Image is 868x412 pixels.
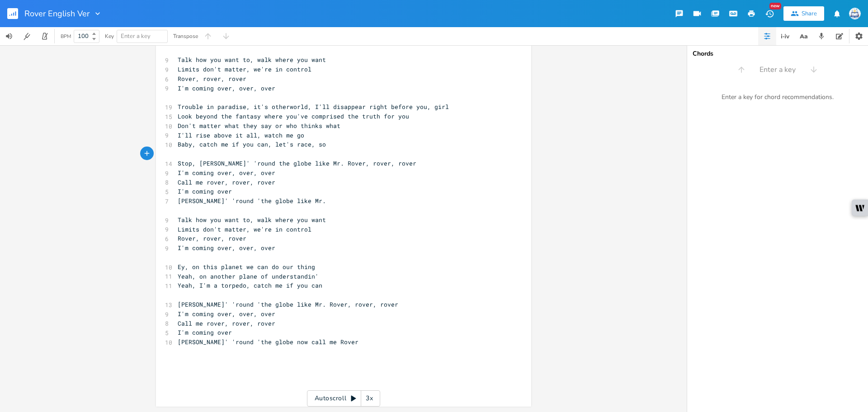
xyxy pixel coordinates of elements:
span: Ey, on this planet we can do our thing [178,263,315,271]
div: Key [105,33,114,39]
span: Enter a key [759,65,796,75]
div: BPM [61,34,71,39]
span: Rover, rover, rover [178,75,246,83]
div: Enter a key for chord recommendations. [687,88,868,107]
button: New [760,5,778,22]
div: Autoscroll [307,390,380,407]
span: Talk how you want to, walk where you want [178,56,326,64]
span: Yeah, on another plane of understandin' [178,272,319,280]
img: Sign In [849,8,861,19]
span: Look beyond the fantasy where you've comprised the truth for you [178,112,409,120]
span: I'm coming over, over, over [178,84,275,92]
span: I'm coming over, over, over [178,310,275,318]
span: Limits don't matter, we're in control [178,65,311,73]
button: Share [783,6,824,21]
span: I'm coming over, over, over [178,169,275,177]
span: Call me rover, rover, rover [178,319,275,327]
span: Rover English Ver [24,9,90,18]
span: Stop, [PERSON_NAME]' 'round the globe like Mr. Rover, rover, rover [178,159,416,167]
span: [PERSON_NAME]' 'round 'the globe like Mr. Rover, rover, rover [178,300,398,308]
span: I'm coming over [178,328,232,336]
span: Enter a key [121,32,151,40]
span: Limits don't matter, we're in control [178,225,311,233]
span: I'm coming over [178,187,232,195]
div: Share [802,9,817,18]
div: 3x [361,390,377,407]
div: Chords [693,51,863,57]
span: Baby, catch me if you can, let's race, so [178,140,326,148]
span: Don't matter what they say or who thinks what [178,122,340,130]
span: I'm coming over, over, over [178,244,275,252]
span: Talk how you want to, walk where you want [178,216,326,224]
span: Yeah, I'm a torpedo, catch me if you can [178,281,322,289]
span: Trouble in paradise, it's otherworld, I'll disappear right before you, girl [178,103,449,111]
div: Transpose [173,33,198,39]
div: New [769,3,781,9]
span: Rover, rover, rover [178,234,246,242]
span: I'll rise above it all, watch me go [178,131,304,139]
span: [PERSON_NAME]' 'round 'the globe now call me Rover [178,338,359,346]
span: Call me rover, rover, rover [178,178,275,186]
span: [PERSON_NAME]' 'round 'the globe like Mr. [178,197,326,205]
